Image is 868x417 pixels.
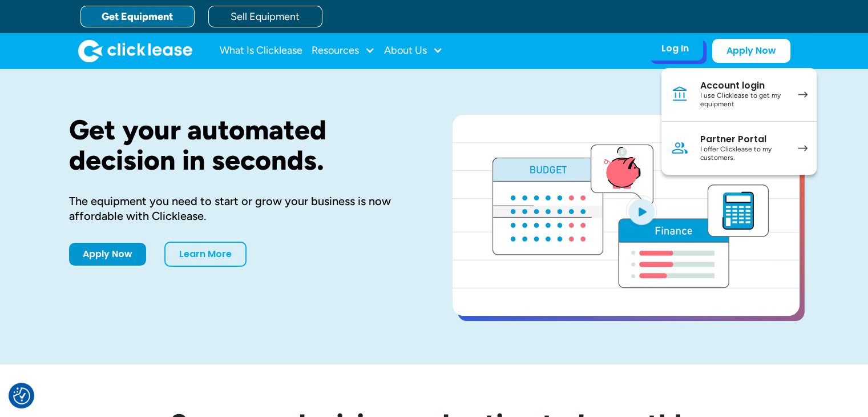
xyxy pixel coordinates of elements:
[661,43,689,54] div: Log In
[700,145,786,163] div: I offer Clicklease to my customers.
[700,80,786,91] div: Account login
[78,39,192,62] a: home
[220,39,302,62] a: What Is Clicklease
[69,115,416,175] h1: Get your automated decision in seconds.
[712,39,790,63] a: Apply Now
[671,139,689,157] img: Person icon
[671,85,689,103] img: Bank icon
[626,195,657,227] img: Blue play button logo on a light blue circular background
[700,134,786,145] div: Partner Portal
[69,243,146,266] a: Apply Now
[661,68,817,122] a: Account loginI use Clicklease to get my equipment
[312,39,375,62] div: Resources
[69,194,416,223] div: The equipment you need to start or grow your business is now affordable with Clicklease.
[13,387,30,404] button: Consent Preferences
[13,387,30,404] img: Revisit consent button
[798,145,808,151] img: arrow
[208,6,322,27] a: Sell Equipment
[798,91,808,98] img: arrow
[700,91,786,109] div: I use Clicklease to get my equipment
[164,242,247,267] a: Learn More
[78,39,192,62] img: Clicklease logo
[80,6,195,27] a: Get Equipment
[661,122,817,175] a: Partner PortalI offer Clicklease to my customers.
[453,115,800,316] a: open lightbox
[384,39,443,62] div: About Us
[661,68,817,175] nav: Log In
